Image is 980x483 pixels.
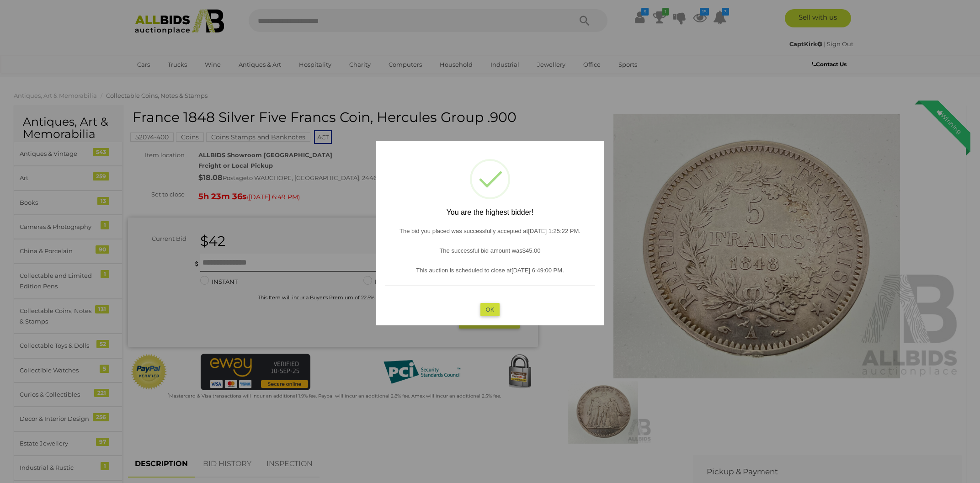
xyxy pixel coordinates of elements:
[522,247,541,254] span: $45.00
[480,303,500,316] button: OK
[385,225,595,236] p: The bid you placed was successfully accepted at .
[528,227,579,234] span: [DATE] 1:25:22 PM
[385,208,595,217] h2: You are the highest bidder!
[385,245,595,255] p: The successful bid amount was
[385,265,595,276] p: This auction is scheduled to close at .
[511,267,562,274] span: [DATE] 6:49:00 PM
